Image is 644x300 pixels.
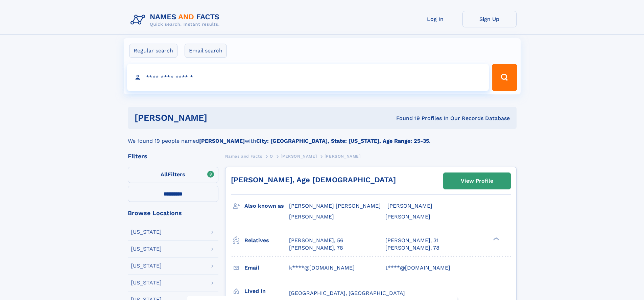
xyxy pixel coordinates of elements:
[385,213,430,220] span: [PERSON_NAME]
[244,200,289,212] h3: Also known as
[289,213,334,220] span: [PERSON_NAME]
[225,152,262,160] a: Names and Facts
[302,115,510,122] div: Found 19 Profiles In Our Records Database
[199,138,245,144] b: [PERSON_NAME]
[462,11,517,27] a: Sign Up
[128,11,225,29] img: Logo Names and Facts
[128,129,517,145] div: We found 19 people named with .
[131,263,162,269] div: [US_STATE]
[129,44,177,58] label: Regular search
[289,237,343,244] a: [PERSON_NAME], 56
[131,280,162,285] div: [US_STATE]
[408,11,462,27] a: Log In
[281,152,317,160] a: [PERSON_NAME]
[128,210,218,216] div: Browse Locations
[131,246,162,252] div: [US_STATE]
[444,173,510,189] a: View Profile
[492,236,500,241] div: ❯
[385,237,438,244] a: [PERSON_NAME], 31
[270,152,273,160] a: O
[256,138,429,144] b: City: [GEOGRAPHIC_DATA], State: [US_STATE], Age Range: 25-35
[289,244,343,252] a: [PERSON_NAME], 78
[244,285,289,297] h3: Lived in
[128,153,218,159] div: Filters
[135,114,302,122] h1: [PERSON_NAME]
[131,229,162,235] div: [US_STATE]
[128,167,218,183] label: Filters
[281,154,317,159] span: [PERSON_NAME]
[387,203,432,209] span: [PERSON_NAME]
[385,244,439,252] a: [PERSON_NAME], 78
[231,176,396,184] a: [PERSON_NAME], Age [DEMOGRAPHIC_DATA]
[244,235,289,246] h3: Relatives
[325,154,361,159] span: [PERSON_NAME]
[289,203,381,209] span: [PERSON_NAME] [PERSON_NAME]
[127,64,489,91] input: search input
[492,64,517,91] button: Search Button
[270,154,273,159] span: O
[185,44,227,58] label: Email search
[461,173,493,189] div: View Profile
[161,171,168,178] span: All
[244,262,289,274] h3: Email
[289,290,405,296] span: [GEOGRAPHIC_DATA], [GEOGRAPHIC_DATA]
